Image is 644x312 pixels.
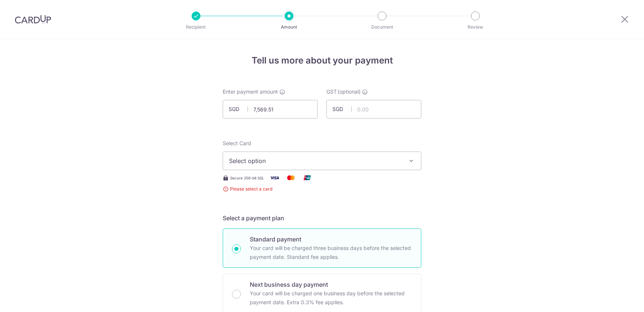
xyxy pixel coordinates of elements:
p: Next business day payment [250,280,412,289]
p: Review [448,23,503,31]
button: Select option [223,152,421,170]
span: Enter payment amount [223,88,278,95]
span: GST [326,88,337,95]
input: 0.00 [326,100,421,118]
img: CardUp [15,15,51,24]
p: Amount [262,23,316,31]
span: Secure 256-bit SSL [230,175,264,181]
img: Union Pay [300,173,315,182]
h5: Select a payment plan [223,214,421,222]
p: Standard payment [250,235,412,244]
span: (optional) [338,88,361,95]
img: Mastercard [283,173,298,182]
span: SGD [332,105,352,113]
p: Recipient [169,23,223,31]
span: SGD [229,105,248,113]
p: Your card will be charged three business days before the selected payment date. Standard fee appl... [250,244,412,261]
span: translation missing: en.payables.payment_networks.credit_card.summary.labels.select_card [223,140,251,146]
p: Document [355,23,409,31]
img: Visa [267,173,282,182]
input: 0.00 [223,100,318,118]
p: Your card will be charged one business day before the selected payment date. Extra 0.3% fee applies. [250,289,412,307]
h4: Tell us more about your payment [223,54,421,67]
span: Please select a card [223,185,421,193]
span: Select option [229,156,402,165]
